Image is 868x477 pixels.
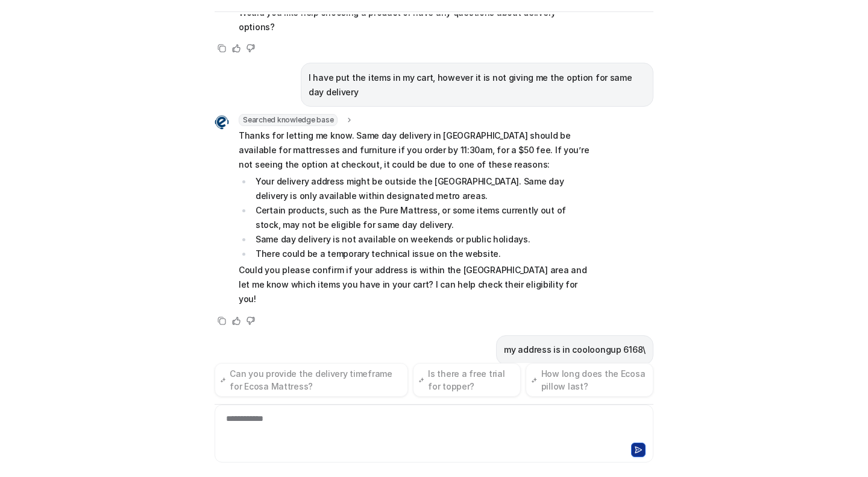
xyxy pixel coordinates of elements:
li: Certain products, such as the Pure Mattress, or some items currently out of stock, may not be eli... [252,203,591,232]
p: Could you please confirm if your address is within the [GEOGRAPHIC_DATA] area and let me know whi... [239,263,591,306]
li: Your delivery address might be outside the [GEOGRAPHIC_DATA]. Same day delivery is only available... [252,174,591,203]
span: Searched knowledge base [239,114,338,126]
p: I have put the items in my cart, however it is not giving me the option for same day delivery [309,71,646,100]
button: Is there a free trial for topper? [413,363,521,397]
img: Widget [215,115,229,130]
li: There could be a temporary technical issue on the website. [252,247,591,261]
li: Same day delivery is not available on weekends or public holidays. [252,232,591,247]
p: Thanks for letting me know. Same day delivery in [GEOGRAPHIC_DATA] should be available for mattre... [239,128,591,172]
p: my address is in cooloongup 6168\ [504,343,646,357]
button: How long does the Ecosa pillow last? [526,363,653,397]
button: Can you provide the delivery timeframe for Ecosa Mattress? [215,363,408,397]
p: Would you like help choosing a product or have any questions about delivery options? [239,5,591,34]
